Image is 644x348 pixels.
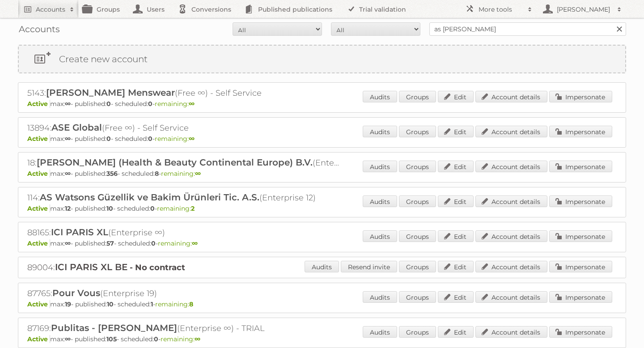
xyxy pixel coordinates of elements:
a: Edit [438,261,474,272]
a: Account details [475,291,547,303]
strong: 8 [189,300,193,308]
a: 89004:ICI PARIS XL BE - No contract [27,263,185,272]
h2: 88165: (Enterprise ∞) [27,227,340,238]
h2: 5143: (Free ∞) - Self Service [27,87,340,99]
span: remaining: [155,100,195,108]
span: Pour Vous [52,288,100,298]
a: Edit [438,326,474,338]
a: Edit [438,126,474,137]
a: Impersonate [549,291,612,303]
span: remaining: [157,204,195,212]
strong: 12 [65,204,71,212]
strong: 2 [191,204,195,212]
a: Audits [363,126,397,137]
a: Create new account [19,46,625,72]
a: Audits [363,326,397,338]
strong: 0 [154,335,158,343]
strong: ∞ [189,100,195,108]
a: Groups [399,161,436,172]
strong: 57 [106,239,114,247]
span: remaining: [155,135,195,143]
a: Impersonate [549,91,612,102]
a: Edit [438,195,474,207]
strong: 356 [106,170,118,178]
span: Active [27,335,50,343]
strong: 0 [148,100,153,108]
a: Impersonate [549,261,612,272]
a: Account details [475,126,547,137]
a: Impersonate [549,326,612,338]
a: Audits [363,161,397,172]
a: Edit [438,230,474,242]
strong: 1 [151,300,153,308]
span: [PERSON_NAME] (Health & Beauty Continental Europe) B.V. [37,157,313,168]
a: Account details [475,161,547,172]
a: Groups [399,195,436,207]
a: Edit [438,161,474,172]
a: Audits [363,230,397,242]
h2: 18: (Enterprise ∞) [27,157,340,169]
span: remaining: [161,335,200,343]
strong: ∞ [189,135,195,143]
a: Account details [475,195,547,207]
strong: ∞ [195,170,201,178]
a: Impersonate [549,126,612,137]
strong: 0 [151,239,156,247]
span: ICI PARIS XL [51,227,108,238]
span: remaining: [155,300,193,308]
span: Active [27,135,50,143]
strong: ∞ [65,100,71,108]
a: Audits [363,195,397,207]
span: Active [27,300,50,308]
a: Audits [363,291,397,303]
a: Audits [305,261,339,272]
span: remaining: [158,239,198,247]
strong: ∞ [65,239,71,247]
span: AS Watsons Güzellik ve Bakim Ürünleri Tic. A.S. [40,192,259,203]
strong: ∞ [65,335,71,343]
a: Groups [399,126,436,137]
a: Groups [399,230,436,242]
a: Edit [438,291,474,303]
a: Account details [475,230,547,242]
h2: [PERSON_NAME] [555,5,613,14]
a: Account details [475,326,547,338]
span: Active [27,204,50,212]
strong: 0 [148,135,153,143]
strong: ∞ [65,135,71,143]
span: Active [27,170,50,178]
span: Publitas - [PERSON_NAME] [51,323,177,333]
h2: 87765: (Enterprise 19) [27,288,340,299]
a: Groups [399,291,436,303]
strong: 10 [107,300,114,308]
h2: Accounts [36,5,65,14]
a: Edit [438,91,474,102]
h2: 87169: (Enterprise ∞) - TRIAL [27,323,340,334]
strong: ∞ [192,239,198,247]
a: Audits [363,91,397,102]
span: ICI PARIS XL BE [55,262,127,272]
strong: ∞ [195,335,200,343]
a: Account details [475,91,547,102]
p: max: - published: - scheduled: - [27,204,617,212]
a: Groups [399,326,436,338]
h2: 13894: (Free ∞) - Self Service [27,122,340,134]
span: [PERSON_NAME] Menswear [46,87,175,98]
h2: 114: (Enterprise 12) [27,192,340,204]
a: Impersonate [549,230,612,242]
strong: ∞ [65,170,71,178]
a: Groups [399,91,436,102]
a: Resend invite [341,261,397,272]
strong: 0 [106,100,111,108]
strong: 10 [106,204,113,212]
p: max: - published: - scheduled: - [27,135,617,143]
p: max: - published: - scheduled: - [27,300,617,308]
strong: 19 [65,300,71,308]
span: Active [27,100,50,108]
a: Impersonate [549,195,612,207]
p: max: - published: - scheduled: - [27,239,617,247]
a: Impersonate [549,161,612,172]
span: remaining: [161,170,201,178]
strong: - No contract [130,263,185,272]
span: Active [27,239,50,247]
